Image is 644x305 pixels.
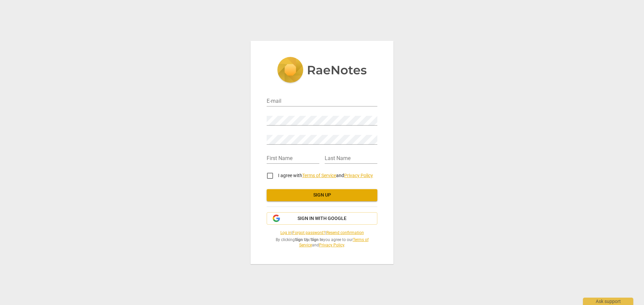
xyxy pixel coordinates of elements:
span: Sign up [272,192,372,199]
button: Sign in with Google [267,212,377,225]
a: Log in [280,230,291,235]
a: Forgot password? [292,230,325,235]
div: Ask support [583,298,633,305]
span: | | [267,230,377,236]
a: Terms of Service [299,237,369,248]
b: Sign Up [295,237,309,242]
a: Terms of Service [302,173,336,178]
a: Privacy Policy [344,173,373,178]
button: Sign up [267,189,377,201]
img: 5ac2273c67554f335776073100b6d88f.svg [277,57,367,84]
a: Privacy Policy [319,243,344,247]
b: Sign In [311,237,323,242]
a: Resend confirmation [326,230,364,235]
span: By clicking / you agree to our and . [267,237,377,248]
span: I agree with and [278,173,373,178]
span: Sign in with Google [298,215,346,222]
